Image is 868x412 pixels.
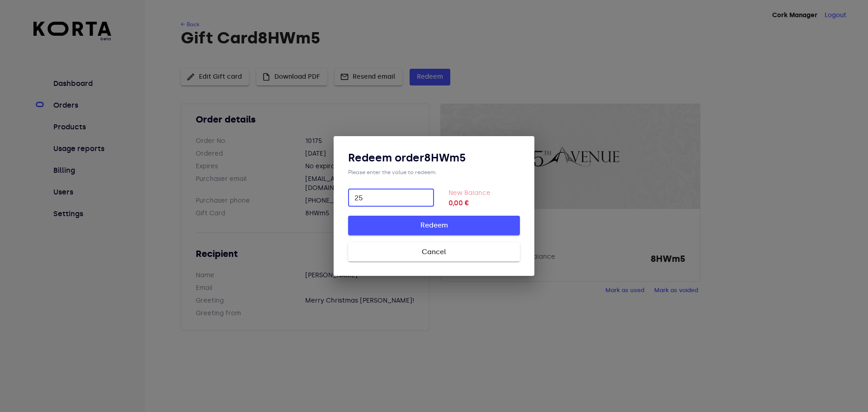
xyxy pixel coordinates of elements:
[348,151,520,165] h3: Redeem order 8HWm5
[348,216,520,235] button: Redeem
[448,198,520,208] strong: 0,00 €
[348,169,520,176] div: Please enter the value to redeem:
[348,242,520,261] button: Cancel
[448,189,491,197] label: New Balance
[363,246,505,258] span: Cancel
[363,219,505,231] span: Redeem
